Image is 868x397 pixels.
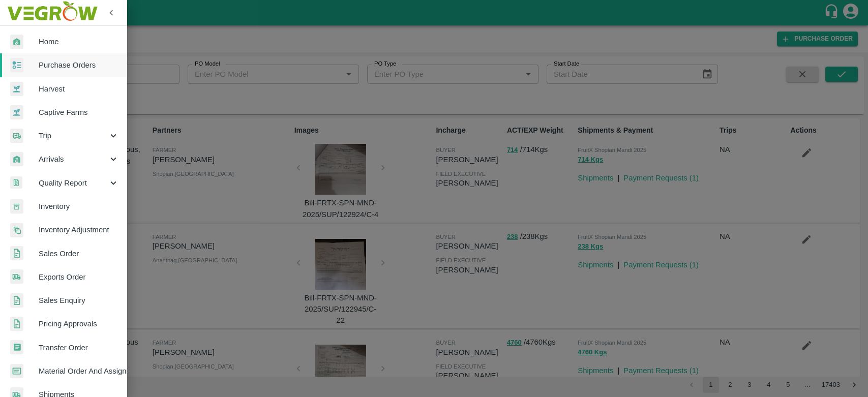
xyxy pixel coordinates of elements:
img: delivery [10,129,23,143]
img: shipments [10,269,23,284]
img: whArrival [10,152,23,167]
img: whInventory [10,199,23,214]
img: harvest [10,81,23,97]
span: Material Order And Assignment [39,365,119,377]
img: sales [10,293,23,308]
span: Inventory Adjustment [39,224,119,235]
span: Transfer Order [39,342,119,353]
span: Sales Enquiry [39,295,119,306]
img: reciept [10,58,23,73]
span: Home [39,36,119,47]
span: Pricing Approvals [39,318,119,329]
span: Sales Order [39,248,119,259]
img: harvest [10,105,23,120]
img: inventory [10,223,23,237]
img: sales [10,246,23,261]
span: Inventory [39,201,119,212]
img: centralMaterial [10,364,23,379]
span: Harvest [39,83,119,95]
img: qualityReport [10,176,22,189]
span: Purchase Orders [39,59,119,71]
span: Trip [39,130,108,141]
span: Exports Order [39,271,119,283]
img: sales [10,317,23,331]
span: Arrivals [39,154,108,165]
img: whTransfer [10,340,23,355]
img: whArrival [10,35,23,49]
span: Captive Farms [39,107,119,118]
span: Quality Report [39,177,108,189]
